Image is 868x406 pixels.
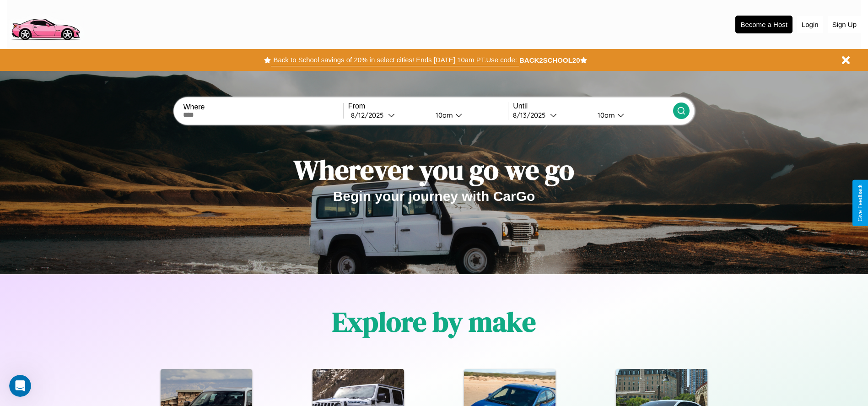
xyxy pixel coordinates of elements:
[428,110,508,120] button: 10am
[351,111,388,119] div: 8 / 12 / 2025
[519,56,580,64] b: BACK2SCHOOL20
[431,111,455,119] div: 10am
[348,102,508,110] label: From
[828,16,861,33] button: Sign Up
[513,102,673,110] label: Until
[271,54,519,66] button: Back to School savings of 20% in select cities! Ends [DATE] 10am PT.Use code:
[348,110,428,120] button: 8/12/2025
[332,303,536,341] h1: Explore by make
[735,16,793,33] button: Become a Host
[513,111,550,119] div: 8 / 13 / 2025
[9,375,31,397] iframe: Intercom live chat
[590,110,673,120] button: 10am
[593,111,617,119] div: 10am
[857,184,863,222] div: Give Feedback
[183,103,343,111] label: Where
[797,16,823,33] button: Login
[7,5,84,43] img: logo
